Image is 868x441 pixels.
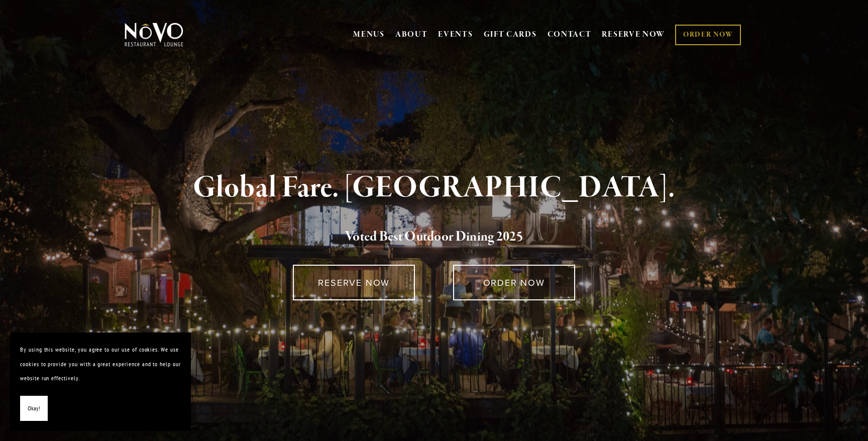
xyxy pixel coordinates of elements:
a: EVENTS [438,30,473,40]
a: ORDER NOW [675,25,741,45]
a: RESERVE NOW [602,25,665,44]
section: Cookie banner [10,333,191,431]
span: Okay! [28,401,40,416]
h2: 5 [141,227,727,248]
a: GIFT CARDS [484,25,537,44]
a: Voted Best Outdoor Dining 202 [345,228,516,247]
strong: Global Fare. [GEOGRAPHIC_DATA]. [193,169,675,207]
img: Novo Restaurant &amp; Lounge [123,22,185,47]
a: MENUS [353,30,385,40]
a: RESERVE NOW [293,265,415,300]
a: ABOUT [395,30,428,40]
button: Okay! [20,396,48,421]
p: By using this website, you agree to our use of cookies. We use cookies to provide you with a grea... [20,343,181,386]
a: ORDER NOW [453,265,575,300]
a: CONTACT [548,25,592,44]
